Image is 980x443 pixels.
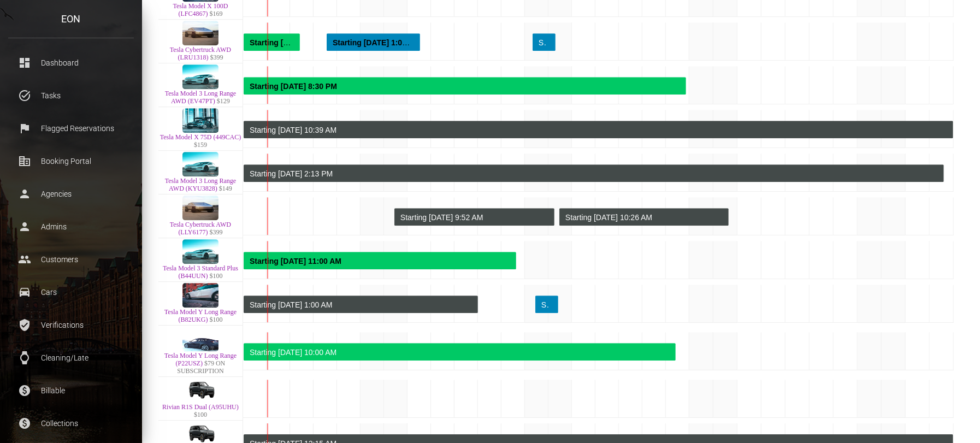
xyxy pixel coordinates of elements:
strong: Starting [DATE] 3:00 PM [250,38,337,47]
div: Starting [DATE] 2:13 PM [250,165,935,182]
div: Rented for 366 days by Admin Block . Current status is rental . [244,121,953,138]
div: Rented for 117 days by Admin Block . Current status is rental . [244,164,944,182]
a: task_alt Tasks [8,82,134,109]
span: $149 [219,185,232,192]
div: Starting [DATE] 10:00 AM [541,296,550,314]
a: person Agencies [8,180,134,208]
p: Cars [16,284,126,300]
span: $169 [210,10,223,17]
div: Rented for 6 days, 20 hours by Admin Block . Current status is rental . [394,208,554,226]
div: Starting [DATE] 10:26 AM [565,209,720,226]
a: Tesla Cybertruck AWD (LLY6177) [170,221,231,236]
strong: Starting [DATE] 1:00 PM [333,38,420,47]
div: Starting [DATE] 10:39 AM [250,121,944,139]
img: Tesla Cybertruck AWD (LRU1318) [182,21,219,45]
span: $129 [217,97,230,105]
td: Tesla Model 3 Long Range AWD (KYU3828) $149 5YJ3E1EB7NF335103 [158,151,243,194]
td: Tesla Model Y Long Range (P22USZ) $79 ON SUBSCRIPTION 7SAYGDEE7NF441470 [158,326,243,377]
div: Rented for 4 days by EUM YOUNGJOO . Current status is open . Needed: [327,33,420,51]
img: Tesla Model X 75D (449CAC) [182,108,219,133]
span: $399 [210,54,223,61]
img: Tesla Model 3 Standard Plus (B44UUN) [182,239,219,264]
a: Rivian R1S Dual (A95UHU) [162,403,239,411]
a: Tesla Model Y Long Range (B82UKG) [164,308,237,323]
td: Tesla Cybertruck AWD (LRU1318) $399 7G2CEHED9RA037310 [158,20,243,63]
p: Booking Portal [16,153,126,169]
div: Rented for 4 days, 19 hours by swindlee mercy . Current status is rental . [244,33,300,51]
a: Tesla Model 3 Long Range AWD (KYU3828) [165,177,236,192]
a: people Customers [8,246,134,273]
div: Starting [DATE] 10:00 AM [250,344,667,361]
td: Tesla Model Y Long Range (B82UKG) $100 7SAYGDEE4NF481330 [158,282,243,326]
a: Tesla Model X 75D (449CAC) [160,133,241,141]
td: Tesla Model 3 Long Range AWD (EV47PT) $129 5YJ3E1EB1NF207701 [158,63,243,107]
a: verified_user Verifications [8,311,134,339]
p: Flagged Reservations [16,120,126,137]
a: flag Flagged Reservations [8,115,134,142]
span: $159 [194,141,207,149]
div: Rented for 7 days, 5 hours by Admin Block . Current status is rental . [559,208,729,226]
p: Dashboard [16,55,126,71]
a: Tesla Model X 100D (LFC4867) [173,2,228,17]
img: Rivian R1S Dual (A95UHU) [182,378,219,403]
a: Tesla Model 3 Standard Plus (B44UUN) [163,264,238,280]
div: Rented for 1 day by Naveen Kumar . Current status is open . Needed: [535,296,558,313]
p: Customers [16,251,126,268]
div: Rented for 30 days by VichniakovKristina Kristina . Current status is rental . [244,343,676,361]
img: Tesla Model 3 Long Range AWD (EV47PT) [182,64,219,89]
div: Starting [DATE] 1:00 AM [250,296,469,314]
span: $399 [210,228,223,236]
p: Tasks [16,87,126,104]
div: Rented for 30 days by Roxanne Hoffner . Current status is rental . [244,77,686,94]
p: Agencies [16,186,126,202]
img: Tesla Model Y Long Range (P22USZ) [182,327,219,351]
span: $100 [194,411,207,418]
td: Rivian R1S Dual (A95UHU) $100 7PDSGABA3PN027148 [158,377,243,421]
strong: Starting [DATE] 11:00 AM [250,257,341,265]
div: Rented for 1 day by Stephen Beovich . Current status is open . Needed: [533,33,556,51]
a: person Admins [8,213,134,240]
a: Tesla Model Y Long Range (P22USZ) [164,352,237,367]
a: Tesla Model 3 Long Range AWD (EV47PT) [165,90,236,105]
img: Tesla Model Y Long Range (B82UKG) [182,283,219,308]
div: Rented for 18 days, 4 hours by Oscar Seidel . Current status is rental . [244,252,516,269]
p: Collections [16,415,126,432]
td: Tesla Model X 75D (449CAC) $159 5YJXCAE21JF088792 [158,107,243,151]
div: Starting [DATE] 9:52 AM [400,209,546,226]
span: $100 [210,272,223,280]
p: Billable [16,382,126,399]
div: Rented for 102 days, 22 hours by Admin Block . Current status is rental . [244,296,478,313]
strong: Starting [DATE] 8:30 PM [250,82,337,91]
a: corporate_fare Booking Portal [8,147,134,175]
a: dashboard Dashboard [8,49,134,76]
td: Tesla Model 3 Standard Plus (B44UUN) $100 5YJ3E1EB4KF494950 [158,238,243,282]
td: Tesla Cybertruck AWD (LLY6177) $399 7G2CEHEDXRA012514 [158,194,243,238]
a: paid Collections [8,410,134,437]
img: Tesla Model 3 Long Range AWD (KYU3828) [182,152,219,176]
p: Cleaning/Late [16,350,126,366]
a: paid Billable [8,377,134,404]
span: $100 [210,316,223,323]
a: watch Cleaning/Late [8,344,134,371]
p: Admins [16,218,126,235]
p: Verifications [16,317,126,333]
div: Starting [DATE] 7:00 AM [539,34,547,51]
a: Tesla Cybertruck AWD (LRU1318) [170,46,231,61]
span: $79 ON SUBSCRIPTION [177,359,225,375]
img: Tesla Cybertruck AWD (LLY6177) [182,196,219,220]
a: drive_eta Cars [8,279,134,306]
